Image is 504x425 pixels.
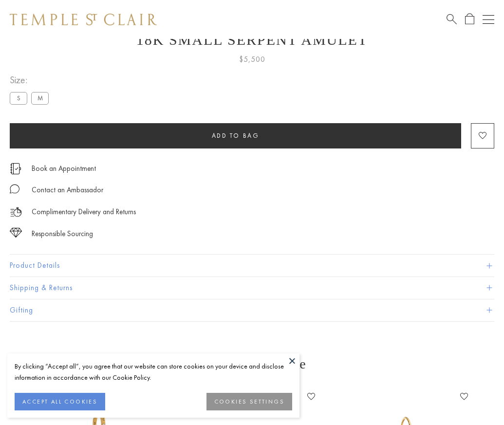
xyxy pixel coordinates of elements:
[32,206,136,218] p: Complimentary Delivery and Returns
[465,13,474,25] a: Open Shopping Bag
[31,92,49,104] label: M
[10,32,494,48] h1: 18K Small Serpent Amulet
[10,277,494,299] button: Shipping & Returns
[10,184,19,194] img: MessageIcon-01_2.svg
[10,299,494,321] button: Gifting
[10,255,494,277] button: Product Details
[483,14,494,25] button: Open navigation
[447,13,457,25] a: Search
[32,184,103,196] div: Contact an Ambassador
[10,123,461,148] button: Add to bag
[10,92,27,104] label: S
[206,393,292,410] button: COOKIES SETTINGS
[10,72,53,88] span: Size:
[10,14,157,25] img: Temple St. Clair
[32,163,96,174] a: Book an Appointment
[239,53,265,66] span: $5,500
[10,228,22,238] img: icon_sourcing.svg
[212,131,260,140] span: Add to bag
[10,163,21,174] img: icon_appointment.svg
[15,393,105,410] button: ACCEPT ALL COOKIES
[32,228,93,240] div: Responsible Sourcing
[10,206,22,218] img: icon_delivery.svg
[15,361,292,383] div: By clicking “Accept all”, you agree that our website can store cookies on your device and disclos...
